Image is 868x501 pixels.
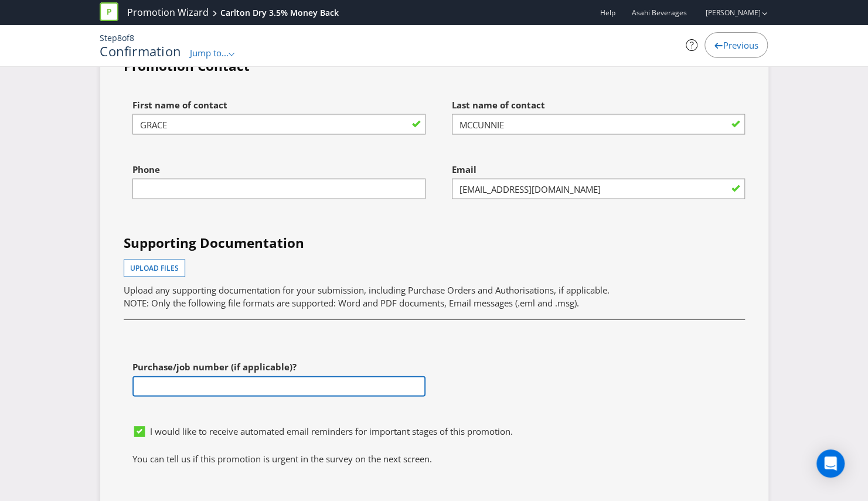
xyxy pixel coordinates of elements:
[190,47,229,59] span: Jump to...
[130,32,134,43] span: 8
[132,163,160,175] span: Phone
[124,297,579,309] span: NOTE: Only the following file formats are supported: Word and PDF documents, Email messages (.eml...
[452,99,545,111] span: Last name of contact
[100,44,181,58] h1: Confirmation
[693,8,760,18] a: [PERSON_NAME]
[132,361,297,373] span: Purchase/job number (if applicable)?
[150,425,513,437] span: I would like to receive automated email reminders for important stages of this promotion.
[723,39,758,51] span: Previous
[130,263,179,273] span: Upload files
[132,99,227,111] span: First name of contact
[124,284,610,296] span: Upload any supporting documentation for your submission, including Purchase Orders and Authorisat...
[122,32,130,43] span: of
[452,163,476,175] span: Email
[100,32,117,43] span: Step
[124,234,745,253] h4: Supporting Documentation
[117,32,122,43] span: 8
[816,449,845,478] div: Open Intercom Messenger
[132,453,736,465] p: You can tell us if this promotion is urgent in the survey on the next screen.
[124,260,185,277] button: Upload files
[127,6,209,19] a: Promotion Wizard
[631,8,686,18] span: Asahi Beverages
[600,8,615,18] a: Help
[220,7,339,19] div: Carlton Dry 3.5% Money Back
